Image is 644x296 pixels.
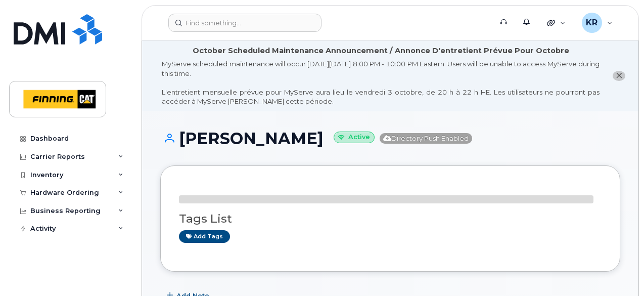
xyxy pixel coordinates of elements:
h1: [PERSON_NAME] [160,130,620,147]
button: close notification [613,71,625,81]
div: October Scheduled Maintenance Announcement / Annonce D'entretient Prévue Pour Octobre [193,46,569,56]
h3: Tags List [179,213,602,225]
small: Active [334,132,375,143]
a: Add tags [179,230,230,243]
div: MyServe scheduled maintenance will occur [DATE][DATE] 8:00 PM - 10:00 PM Eastern. Users will be u... [162,59,600,106]
span: Directory Push Enabled [380,133,472,144]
